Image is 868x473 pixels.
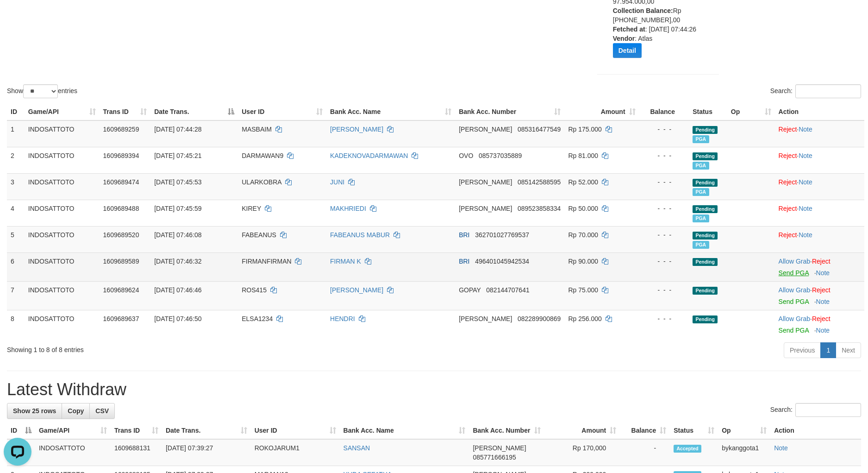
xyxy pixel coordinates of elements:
[613,7,673,14] b: Collection Balance:
[242,205,261,212] span: KIREY
[25,120,100,147] td: INDOSATTOTO
[330,231,390,239] a: FABEANUS MABUR
[330,126,383,133] a: [PERSON_NAME]
[568,178,598,186] span: Rp 52.000
[799,126,812,133] a: Note
[330,258,361,265] a: FIRMAN K
[162,422,251,439] th: Date Trans.: activate to sort column ascending
[100,103,151,120] th: Trans ID: activate to sort column ascending
[242,126,272,133] span: MASBAIM
[693,126,718,134] span: Pending
[7,341,355,354] div: Showing 1 to 8 of 8 entries
[779,205,797,212] a: Reject
[816,269,830,277] a: Note
[820,342,836,358] a: 1
[7,84,77,98] label: Show entries
[25,281,100,310] td: INDOSATTOTO
[775,147,864,173] td: ·
[544,422,620,439] th: Amount: activate to sort column ascending
[518,315,561,322] span: Copy 082289900869 to clipboard
[25,226,100,252] td: INDOSATTOTO
[779,258,812,265] span: ·
[779,178,797,186] a: Reject
[162,439,251,466] td: [DATE] 07:39:27
[812,315,831,322] a: Reject
[242,152,283,159] span: DARMAWAN9
[643,177,686,187] div: - - -
[25,310,100,339] td: INDOSATTOTO
[103,126,139,133] span: 1609689259
[774,444,788,452] a: Note
[643,125,686,134] div: - - -
[770,422,861,439] th: Action
[25,200,100,226] td: INDOSATTOTO
[343,444,370,452] a: SANSAN
[775,103,864,120] th: Action
[779,126,797,133] a: Reject
[459,178,512,186] span: [PERSON_NAME]
[779,327,809,334] a: Send PGA
[784,342,821,358] a: Previous
[779,286,812,294] span: ·
[718,422,770,439] th: Op: activate to sort column ascending
[693,214,709,222] span: PGA
[150,103,238,120] th: Date Trans.: activate to sort column descending
[799,205,812,212] a: Note
[475,258,529,265] span: Copy 496401045942534 to clipboard
[693,188,709,196] span: PGA
[459,315,512,322] span: [PERSON_NAME]
[779,231,797,239] a: Reject
[330,178,344,186] a: JUNI
[103,152,139,159] span: 1609689394
[330,152,408,159] a: KADEKNOVADARMAWAN
[518,126,561,133] span: Copy 085316477549 to clipboard
[770,84,861,98] label: Search:
[727,103,775,120] th: Op: activate to sort column ascending
[568,152,598,159] span: Rp 81.000
[103,205,139,212] span: 1609689488
[326,103,455,120] th: Bank Acc. Name: activate to sort column ascending
[799,231,812,239] a: Note
[643,204,686,213] div: - - -
[473,454,516,461] span: Copy 085771666195 to clipboard
[643,285,686,295] div: - - -
[7,422,35,439] th: ID: activate to sort column descending
[568,315,601,322] span: Rp 256.000
[25,173,100,200] td: INDOSATTOTO
[340,422,469,439] th: Bank Acc. Name: activate to sort column ascending
[836,342,861,358] a: Next
[693,241,709,249] span: PGA
[7,310,25,339] td: 8
[7,200,25,226] td: 4
[674,445,701,453] span: Accepted
[330,315,355,322] a: HENDRI
[568,231,598,239] span: Rp 70.000
[568,258,598,265] span: Rp 90.000
[238,103,326,120] th: User ID: activate to sort column ascending
[693,152,718,160] span: Pending
[469,422,544,439] th: Bank Acc. Number: activate to sort column ascending
[25,103,100,120] th: Game/API: activate to sort column ascending
[613,43,642,58] button: Detail
[459,231,469,239] span: BRI
[670,422,718,439] th: Status: activate to sort column ascending
[775,226,864,252] td: ·
[251,422,340,439] th: User ID: activate to sort column ascending
[775,252,864,281] td: ·
[613,25,645,33] b: Fetched at
[693,205,718,213] span: Pending
[154,126,201,133] span: [DATE] 07:44:28
[518,205,561,212] span: Copy 089523858334 to clipboard
[7,226,25,252] td: 5
[643,230,686,240] div: - - -
[242,315,273,322] span: ELSA1234
[35,422,111,439] th: Game/API: activate to sort column ascending
[154,315,201,322] span: [DATE] 07:46:50
[154,258,201,265] span: [DATE] 07:46:32
[620,422,670,439] th: Balance: activate to sort column ascending
[799,178,812,186] a: Note
[7,103,25,120] th: ID
[643,151,686,160] div: - - -
[473,444,526,452] span: [PERSON_NAME]
[95,407,109,415] span: CSV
